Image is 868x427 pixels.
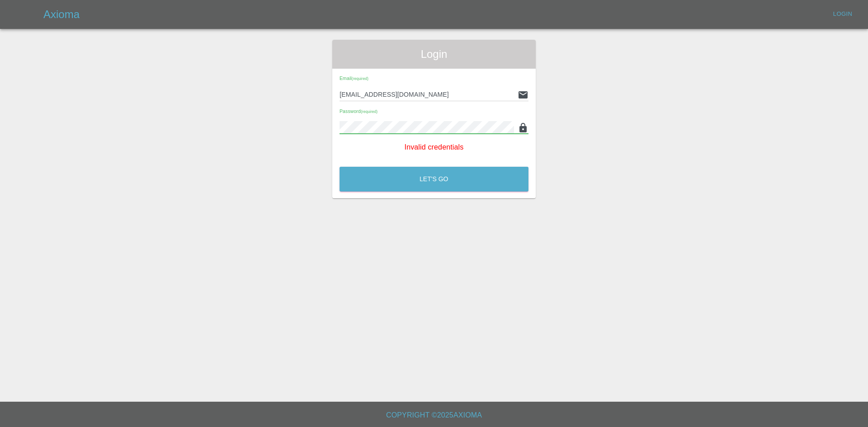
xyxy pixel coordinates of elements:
[828,7,857,21] a: Login
[340,167,528,192] button: Let's Go
[340,75,368,81] span: Email
[361,110,377,114] small: (required)
[340,47,528,61] span: Login
[7,409,861,422] h6: Copyright © 2025 Axioma
[340,108,377,114] span: Password
[340,142,528,153] p: Invalid credentials
[43,7,80,22] h5: Axioma
[352,77,368,81] small: (required)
